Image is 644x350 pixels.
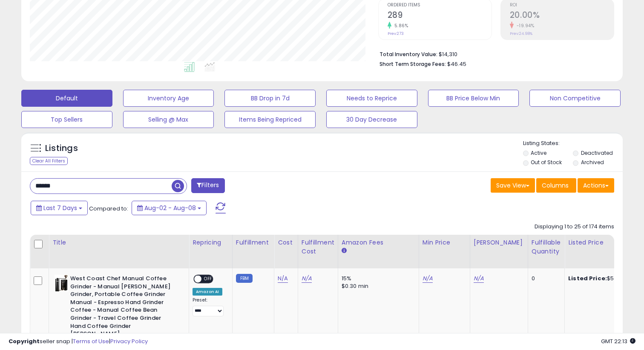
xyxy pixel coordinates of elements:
div: [PERSON_NAME] [474,238,524,247]
div: Fulfillment Cost [302,238,334,256]
li: $14,310 [379,48,608,59]
img: 4153TSooWDL._SL40_.jpg [55,275,68,292]
div: Listed Price [568,238,642,247]
span: Last 7 Days [43,204,77,212]
h2: 289 [388,10,492,22]
label: Out of Stock [531,159,562,166]
button: 30 Day Decrease [326,111,417,128]
button: BB Drop in 7d [224,90,316,107]
b: Listed Price: [568,274,607,282]
div: Repricing [193,238,229,247]
button: Save View [491,178,535,193]
div: Fulfillable Quantity [532,238,561,256]
strong: Copyright [9,337,40,345]
button: Needs to Reprice [326,90,417,107]
button: Default [21,90,112,107]
a: N/A [474,274,484,283]
span: $46.45 [447,60,466,68]
button: Items Being Repriced [224,111,316,128]
label: Active [531,149,546,157]
span: OFF [201,276,215,283]
a: Privacy Policy [110,337,148,345]
h2: 20.00% [510,10,614,22]
b: West Coast Chef Manual Coffee Grinder - Manual [PERSON_NAME] Grinder, Portable Coffee Grinder Man... [70,275,174,340]
span: Columns [542,181,569,190]
div: Title [52,238,185,247]
button: Non Competitive [529,90,621,107]
div: Cost [278,238,294,247]
b: Short Term Storage Fees: [379,60,446,68]
label: Deactivated [581,149,613,157]
button: Inventory Age [123,90,214,107]
button: Filters [191,178,224,193]
a: Terms of Use [73,337,109,345]
div: 15% [342,275,412,282]
button: Last 7 Days [31,201,88,215]
div: Amazon AI [193,288,222,296]
span: Aug-02 - Aug-08 [144,204,196,212]
button: Columns [536,178,576,193]
h5: Listings [45,142,78,154]
b: Total Inventory Value: [379,51,437,58]
div: Displaying 1 to 25 of 174 items [535,223,614,231]
button: Aug-02 - Aug-08 [132,201,207,215]
span: 2025-08-16 22:13 GMT [601,337,635,345]
small: FBM [236,274,253,283]
small: Amazon Fees. [342,247,347,255]
div: Fulfillment [236,238,270,247]
a: N/A [278,274,288,283]
button: Top Sellers [21,111,112,128]
p: Listing States: [523,139,623,148]
div: Amazon Fees [342,238,415,247]
small: Prev: 273 [388,31,404,36]
div: $0.30 min [342,282,412,290]
label: Archived [581,159,604,166]
small: 5.86% [391,23,408,29]
button: Actions [578,178,614,193]
button: BB Price Below Min [428,90,519,107]
a: N/A [423,274,433,283]
div: $54.99 [568,275,639,282]
div: Clear All Filters [30,157,68,165]
div: Min Price [423,238,466,247]
div: Preset: [193,297,226,316]
a: N/A [302,274,312,283]
span: Compared to: [89,205,128,213]
small: Prev: 24.98% [510,31,532,36]
div: 0 [532,275,558,282]
span: Ordered Items [388,3,492,8]
div: seller snap | | [9,338,148,346]
span: ROI [510,3,614,8]
button: Selling @ Max [123,111,214,128]
small: -19.94% [514,23,535,29]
